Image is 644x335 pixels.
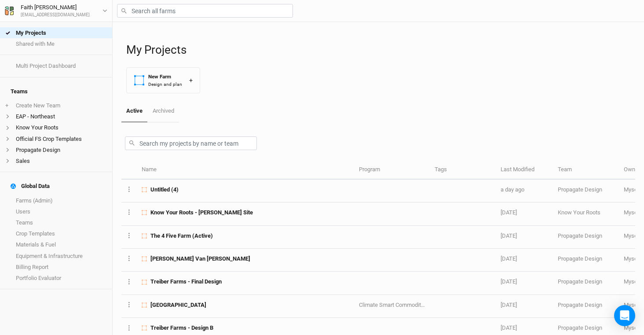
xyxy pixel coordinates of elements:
span: Climate Smart Commodities [359,302,428,308]
div: Faith [PERSON_NAME] [21,3,90,12]
td: Propagate Design [553,226,619,249]
th: Tags [430,161,496,180]
span: faith@propagateag.com [624,302,641,308]
span: The 4 Five Farm (Active) [150,232,213,240]
button: New FarmDesign and plan+ [126,67,200,93]
th: Last Modified [496,161,553,180]
div: + [189,76,193,85]
span: May 22, 2025 1:25 PM [501,232,517,239]
span: Treiber Farms - Final Design [150,278,222,286]
td: Propagate Design [553,272,619,295]
div: Design and plan [148,81,182,88]
span: faith@propagateag.com [624,324,641,331]
span: Rebecca Van de Sande [150,255,250,263]
div: New Farm [148,73,182,81]
span: faith@propagateag.com [624,278,641,285]
span: Mar 17, 2025 2:13 PM [501,255,517,262]
span: faith@propagateag.com [624,186,641,193]
span: faith@propagateag.com [624,255,641,262]
th: Program [354,161,429,180]
td: Propagate Design [553,249,619,272]
td: Know Your Roots [553,202,619,225]
button: Faith [PERSON_NAME][EMAIL_ADDRESS][DOMAIN_NAME] [4,3,108,18]
th: Name [137,161,354,180]
th: Team [553,161,619,180]
a: Archived [147,100,179,121]
span: faith@propagateag.com [624,209,641,216]
h1: My Projects [126,43,635,57]
span: faith@propagateag.com [624,232,641,239]
input: Search my projects by name or team [125,136,257,150]
span: Treiber Farms - Design B [150,324,213,332]
span: Sep 8, 2025 12:07 PM [501,186,524,193]
div: [EMAIL_ADDRESS][DOMAIN_NAME] [21,12,90,18]
td: Propagate Design [553,295,619,318]
span: Untitled (4) [150,186,179,194]
div: Global Data [11,183,50,190]
span: + [5,102,8,109]
input: Search all farms [117,4,293,18]
h4: Teams [5,83,107,100]
span: Know Your Roots - Dryden Site [150,209,253,217]
div: Open Intercom Messenger [614,305,635,326]
a: Active [121,100,147,122]
span: Aug 26, 2025 11:40 AM [501,209,517,216]
span: Feb 13, 2025 12:25 PM [501,324,517,331]
span: Feb 24, 2025 10:48 AM [501,278,517,285]
span: Feb 13, 2025 3:43 PM [501,302,517,308]
td: Propagate Design [553,180,619,202]
span: Featherbed Lane Farm [150,301,206,309]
